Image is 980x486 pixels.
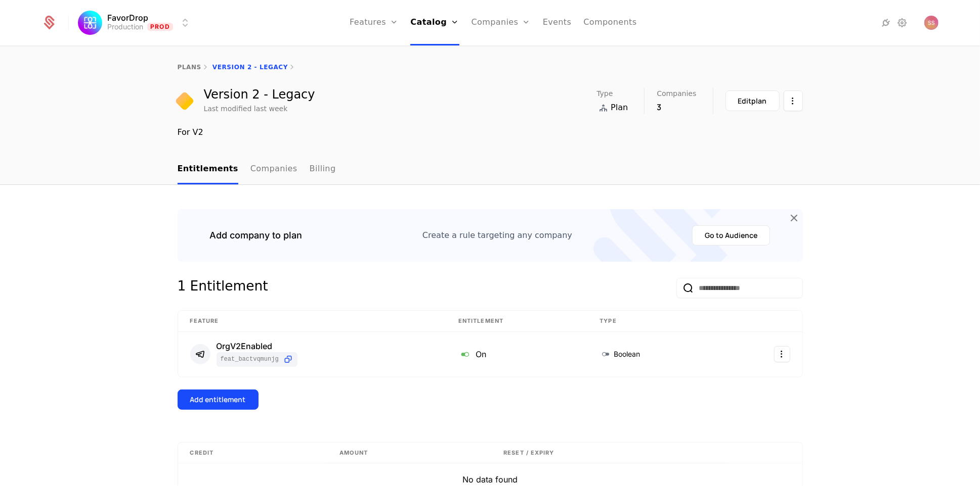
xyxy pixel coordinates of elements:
th: Entitlement [446,311,588,332]
img: Sarah Skillen [924,16,939,30]
span: Prod [147,23,173,31]
a: Billing [310,155,336,184]
div: 1 Entitlement [178,278,268,298]
span: Boolean [614,349,640,359]
div: OrgV2Enabled [217,342,297,350]
button: Select action [784,90,803,111]
button: Select environment [81,12,191,34]
div: Production [107,22,143,32]
div: Add entitlement [190,395,246,405]
span: Type [596,90,613,97]
a: Companies [250,155,297,184]
th: Type [587,311,719,332]
button: Select action [774,346,790,362]
button: Go to Audience [692,225,770,246]
a: plans [178,64,201,71]
button: Add entitlement [178,390,259,410]
th: Amount [327,443,491,464]
span: FavorDrop [107,14,148,22]
div: 3 [657,101,696,113]
a: Settings [896,17,908,29]
th: Credit [178,443,328,464]
div: For V2 [178,126,803,138]
ul: Choose Sub Page [178,155,336,184]
a: Integrations [880,17,892,29]
span: feat_baCTvQmUnJg [221,355,279,363]
button: Editplan [726,90,780,111]
th: Feature [178,311,446,332]
div: Edit plan [738,96,767,106]
div: On [458,348,576,361]
span: Plan [611,102,628,114]
a: Entitlements [178,155,238,184]
div: Add company to plan [210,228,303,242]
span: Companies [657,90,696,97]
th: Reset / Expiry [491,443,726,464]
div: Version 2 - Legacy [204,88,315,101]
div: Create a rule targeting any company [422,229,572,241]
img: FavorDrop [78,11,102,35]
div: Last modified last week [204,104,288,114]
button: Open user button [924,16,939,30]
nav: Main [178,155,803,184]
